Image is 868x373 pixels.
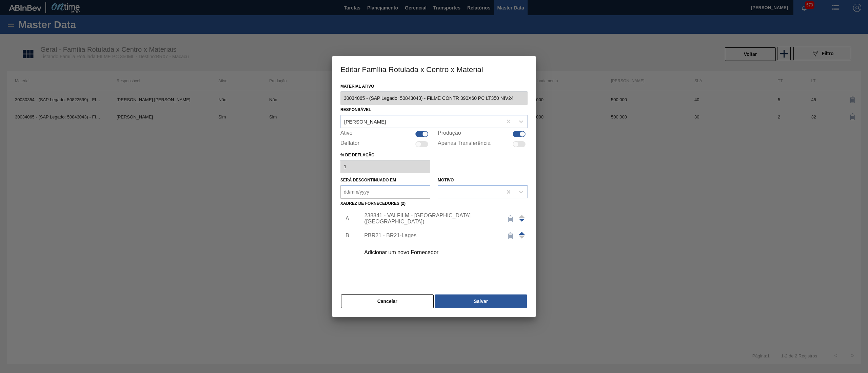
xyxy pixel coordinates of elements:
[364,213,497,225] div: 238841 - VALFILM - [GEOGRAPHIC_DATA] ([GEOGRAPHIC_DATA])
[435,294,527,308] button: Salvar
[340,227,351,244] li: B
[502,211,519,227] button: delete-icon
[340,178,396,182] label: Será descontinuado em
[340,150,430,160] label: % de deflação
[502,227,519,244] button: delete-icon
[340,107,371,112] label: Responsável
[340,130,353,138] label: Ativo
[519,219,525,222] span: Mover para cima
[340,185,430,199] input: dd/mm/yyyy
[340,140,359,148] label: Deflator
[340,201,406,206] label: Xadrez de Fornecedores (2)
[438,130,461,138] label: Produção
[364,249,497,256] div: Adicionar um novo Fornecedor
[340,210,351,227] li: A
[519,232,525,235] span: Mover para cima
[341,294,434,308] button: Cancelar
[507,215,515,223] img: delete-icon
[332,56,536,82] h3: Editar Família Rotulada x Centro x Material
[344,118,386,124] div: [PERSON_NAME]
[340,82,528,91] label: Material ativo
[438,178,454,182] label: Motivo
[507,232,515,240] img: delete-icon
[438,140,491,148] label: Apenas Transferência
[364,233,497,239] div: PBR21 - BR21-Lages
